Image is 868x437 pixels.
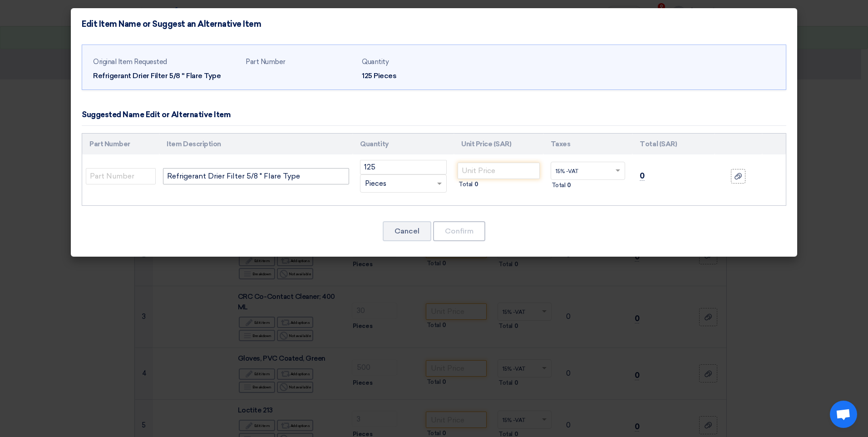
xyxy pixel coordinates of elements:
[82,109,231,121] div: Suggested Name Edit or Alternative Item
[474,180,478,189] span: 0
[246,57,355,67] div: Part Number
[82,134,159,155] th: Part Number
[551,162,626,180] ng-select: VAT
[383,221,431,241] button: Cancel
[830,401,857,428] a: Open chat
[93,57,238,67] div: Original Item Requested
[365,179,386,189] span: Pieces
[454,134,543,155] th: Unit Price (SAR)
[458,163,540,179] input: Unit Price
[86,168,156,184] input: Part Number
[82,19,261,29] h4: Edit Item Name or Suggest an Alternative Item
[362,57,471,67] div: Quantity
[433,221,485,241] button: Confirm
[93,70,238,81] div: Refrigerant Drier Filter 5/8 " Flare Type
[543,134,633,155] th: Taxes
[640,171,645,181] span: 0
[632,134,714,155] th: Total (SAR)
[567,181,571,190] span: 0
[552,181,566,190] span: Total
[362,70,471,81] div: 125 Pieces
[159,134,353,155] th: Item Description
[163,168,349,184] input: Add Item Description
[353,134,454,155] th: Quantity
[360,160,447,174] input: RFQ_STEP1.ITEMS.2.AMOUNT_TITLE
[459,180,473,189] span: Total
